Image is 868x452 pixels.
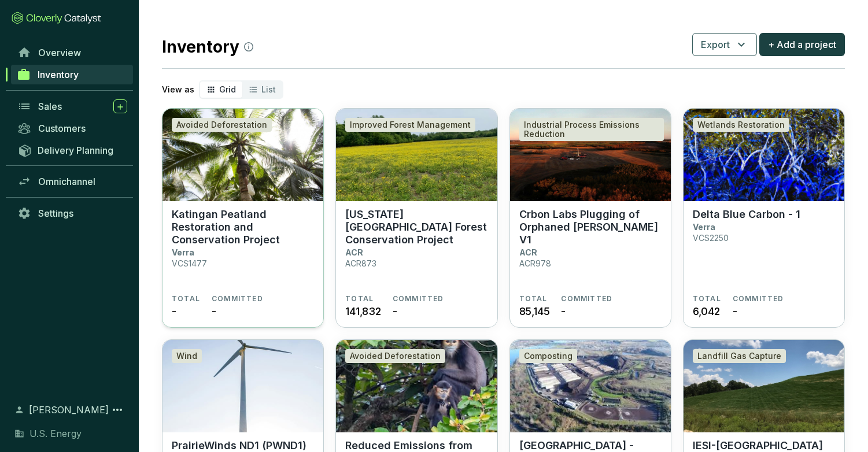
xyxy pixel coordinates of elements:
span: Sales [38,101,62,112]
p: Verra [693,222,715,232]
button: + Add a project [759,33,845,56]
span: - [733,303,737,319]
span: + Add a project [768,38,836,51]
img: Crbon Labs Plugging of Orphaned Wells V1 [510,109,671,201]
span: TOTAL [172,294,200,303]
span: [PERSON_NAME] [29,403,109,417]
span: COMMITTED [212,294,263,303]
a: Mississippi River Islands Forest Conservation ProjectImproved Forest Management[US_STATE][GEOGRAP... [335,108,497,328]
div: Wind [172,349,202,363]
h2: Inventory [162,35,253,59]
span: COMMITTED [393,294,444,303]
a: Crbon Labs Plugging of Orphaned Wells V1Industrial Process Emissions ReductionCrbon Labs Plugging... [509,108,671,328]
p: Crbon Labs Plugging of Orphaned [PERSON_NAME] V1 [519,208,662,246]
p: VCS2250 [693,233,729,243]
span: COMMITTED [733,294,784,303]
span: Settings [38,208,73,219]
span: COMMITTED [561,294,612,303]
p: VCS1477 [172,258,207,268]
span: 141,832 [345,303,381,319]
img: Reduced Emissions from Deforestation and Degradation in Keo Seima Wildlife Sanctuary [336,340,497,432]
div: Industrial Process Emissions Reduction [519,118,664,141]
div: Improved Forest Management [345,118,475,132]
img: Mississippi River Islands Forest Conservation Project [336,109,497,201]
div: Avoided Deforestation [172,118,272,132]
span: Overview [38,47,81,58]
span: - [172,303,176,319]
p: ACR [519,247,537,257]
span: Delivery Planning [38,145,113,156]
p: Katingan Peatland Restoration and Conservation Project [172,208,314,246]
a: Sales [12,97,133,116]
div: segmented control [199,80,283,99]
div: Landfill Gas Capture [693,349,786,363]
div: Avoided Deforestation [345,349,445,363]
p: Verra [172,247,194,257]
span: 85,145 [519,303,550,319]
span: Customers [38,123,86,134]
a: Katingan Peatland Restoration and Conservation ProjectAvoided DeforestationKatingan Peatland Rest... [162,108,324,328]
p: [US_STATE][GEOGRAPHIC_DATA] Forest Conservation Project [345,208,487,246]
p: ACR873 [345,258,376,268]
span: 6,042 [693,303,720,319]
div: Composting [519,349,577,363]
span: Omnichannel [38,176,95,187]
a: Delivery Planning [12,140,133,160]
a: Omnichannel [12,172,133,191]
img: IESI-Trinity Timber Ridge Landfill Carbon Project [684,340,844,432]
a: Overview [12,43,133,62]
span: U.S. Energy [29,427,82,440]
a: Customers [12,118,133,138]
span: - [561,303,566,319]
span: TOTAL [519,294,548,303]
a: Inventory [11,65,133,84]
span: Export [701,38,730,51]
p: Delta Blue Carbon - 1 [693,208,800,221]
button: Export [692,33,757,56]
span: - [393,303,397,319]
p: View as [162,84,194,95]
img: Katingan Peatland Restoration and Conservation Project [162,109,323,201]
span: - [212,303,216,319]
img: Delta Blue Carbon - 1 [684,109,844,201]
div: Wetlands Restoration [693,118,789,132]
span: TOTAL [345,294,374,303]
span: List [261,84,276,94]
a: Settings [12,203,133,223]
a: Delta Blue Carbon - 1Wetlands RestorationDelta Blue Carbon - 1VerraVCS2250TOTAL6,042COMMITTED- [683,108,845,328]
span: Grid [219,84,236,94]
span: TOTAL [693,294,721,303]
img: PrairieWinds ND1 (PWND1) Emissions Reduction Project [162,340,323,432]
p: ACR978 [519,258,551,268]
img: Cedar Grove - Maple Valley OWC Composting Project [510,340,671,432]
p: ACR [345,247,363,257]
span: Inventory [38,69,79,80]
